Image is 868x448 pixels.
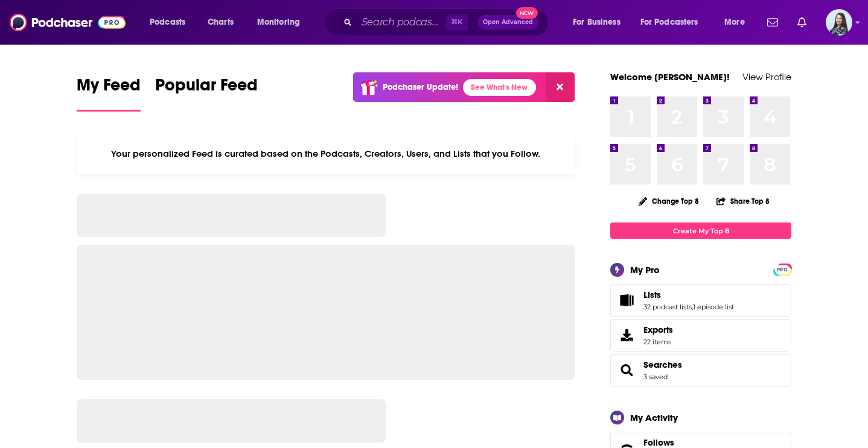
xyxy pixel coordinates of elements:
[630,412,678,423] div: My Activity
[643,289,734,300] a: Lists
[208,14,234,31] span: Charts
[614,292,639,309] a: Lists
[610,222,791,239] a: Create My Top 8
[724,14,745,31] span: More
[643,289,661,300] span: Lists
[150,14,185,31] span: Podcasts
[249,13,316,32] button: open menu
[200,13,241,32] a: Charts
[762,12,783,33] a: Show notifications dropdown
[610,71,730,83] a: Welcome [PERSON_NAME]!
[775,265,790,274] span: PRO
[516,7,538,19] span: New
[643,303,692,311] a: 32 podcast lists
[692,303,693,311] span: ,
[633,13,716,32] button: open menu
[614,327,639,344] span: Exports
[742,71,791,83] a: View Profile
[573,14,621,31] span: For Business
[77,75,141,112] a: My Feed
[610,284,791,317] span: Lists
[155,75,258,112] a: Popular Feed
[643,359,682,370] a: Searches
[257,14,300,31] span: Monitoring
[610,319,791,352] a: Exports
[826,9,852,36] img: User Profile
[614,362,639,379] a: Searches
[141,13,201,32] button: open menu
[483,19,533,25] span: Open Advanced
[826,9,852,36] button: Show profile menu
[640,14,698,31] span: For Podcasters
[77,75,141,103] span: My Feed
[630,264,660,276] div: My Pro
[463,79,536,96] a: See What's New
[793,12,811,33] a: Show notifications dropdown
[643,324,673,335] span: Exports
[383,82,458,92] p: Podchaser Update!
[826,9,852,36] span: Logged in as brookefortierpr
[775,265,790,274] a: PRO
[631,194,706,209] button: Change Top 8
[643,373,668,381] a: 3 saved
[716,13,760,32] button: open menu
[155,75,258,103] span: Popular Feed
[477,15,538,30] button: Open AdvancedNew
[610,354,791,386] span: Searches
[716,189,770,213] button: Share Top 8
[564,13,636,32] button: open menu
[643,338,673,346] span: 22 items
[643,437,755,448] a: Follows
[643,437,674,448] span: Follows
[693,303,734,311] a: 1 episode list
[445,14,468,30] span: ⌘ K
[10,11,126,34] img: Podchaser - Follow, Share and Rate Podcasts
[357,13,445,32] input: Search podcasts, credits, & more...
[77,133,575,174] div: Your personalized Feed is curated based on the Podcasts, Creators, Users, and Lists that you Follow.
[335,8,560,36] div: Search podcasts, credits, & more...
